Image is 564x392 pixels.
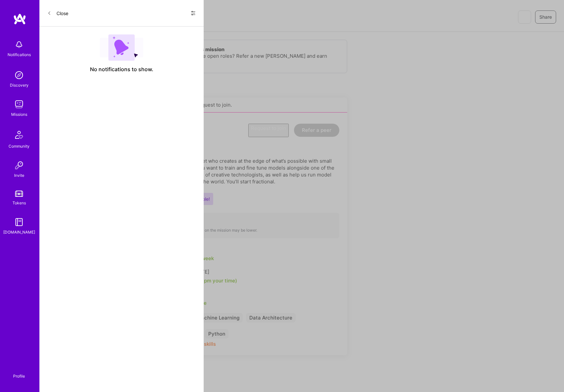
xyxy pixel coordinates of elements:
img: tokens [15,191,23,197]
img: discovery [12,69,26,82]
div: Missions [11,111,27,118]
img: teamwork [12,98,26,111]
div: Tokens [12,199,26,206]
div: Community [9,143,30,150]
div: Discovery [10,82,29,89]
img: bell [12,38,26,51]
div: Notifications [8,51,31,58]
div: Profile [13,373,25,379]
img: guide book [12,216,26,229]
div: Invite [14,172,24,179]
img: Invite [12,159,26,172]
img: logo [13,13,26,25]
img: empty [100,34,143,61]
span: No notifications to show. [90,66,153,73]
a: Profile [11,366,27,379]
button: Close [47,8,68,18]
div: [DOMAIN_NAME] [3,229,35,236]
img: Community [11,127,27,143]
